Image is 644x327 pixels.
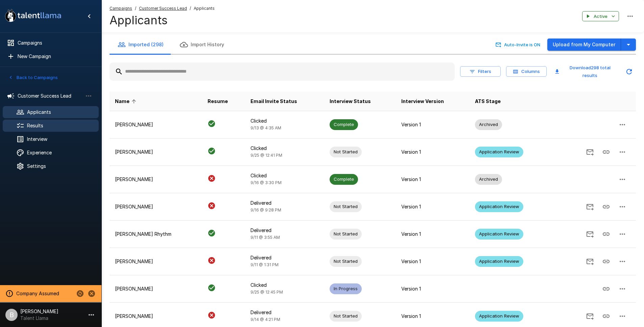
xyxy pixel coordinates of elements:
span: Not Started [330,231,362,237]
svg: Is Not Present [208,311,216,319]
p: [PERSON_NAME] [115,285,197,292]
span: Copy Interview Link [598,285,614,291]
span: 9/16 @ 3:30 PM [251,180,282,185]
p: [PERSON_NAME] Rhythm [115,231,197,237]
span: Application Review [475,149,523,155]
p: Delivered [251,227,319,234]
span: Interview Status [330,97,371,105]
svg: Is Present [208,147,216,155]
p: [PERSON_NAME] [115,313,197,320]
span: Copy Interview Link [598,313,614,319]
span: 9/16 @ 9:28 PM [251,207,281,212]
p: [PERSON_NAME] [115,121,197,128]
span: In Progress [330,285,362,292]
span: Email Invite Status [251,97,297,105]
span: Application Review [475,203,523,210]
p: Version 1 [401,176,464,183]
span: 9/25 @ 12:41 PM [251,153,282,158]
p: Clicked [251,172,319,179]
span: / [190,5,191,12]
span: Applicants [194,5,215,12]
span: Archived [475,121,502,128]
span: Application Review [475,313,523,319]
span: 9/11 @ 3:55 AM [251,235,280,240]
svg: Is Present [208,284,216,292]
span: Name [115,97,138,105]
p: Delivered [251,309,319,316]
span: Resume [208,97,228,105]
span: Not Started [330,149,362,155]
span: ATS Stage [475,97,501,105]
button: Auto-Invite is ON [494,40,542,50]
span: Application Review [475,231,523,237]
p: [PERSON_NAME] [115,176,197,183]
button: Columns [506,66,547,77]
p: Version 1 [401,285,464,292]
p: Version 1 [401,258,464,265]
p: Delivered [251,254,319,261]
span: Not Started [330,258,362,265]
span: Copy Interview Link [598,149,614,154]
span: Archived [475,176,502,182]
button: Filters [460,66,501,77]
p: [PERSON_NAME] [115,258,197,265]
button: Updated Today - 12:32 PM [622,65,636,78]
span: Complete [330,121,358,128]
span: 9/13 @ 4:35 AM [251,125,281,130]
p: Version 1 [401,203,464,210]
span: / [135,5,136,12]
button: Upload from My Computer [547,39,621,51]
svg: Is Not Present [208,202,216,210]
span: Copy Interview Link [598,203,614,209]
span: Not Started [330,313,362,319]
svg: Is Not Present [208,256,216,265]
button: Imported (298) [110,35,172,54]
svg: Is Present [208,120,216,128]
span: Complete [330,176,358,182]
p: Clicked [251,145,319,152]
span: Send Invitation [582,258,598,264]
span: Send Invitation [582,149,598,154]
button: Import History [172,35,232,54]
svg: Is Not Present [208,174,216,182]
p: [PERSON_NAME] [115,149,197,155]
span: 9/11 @ 1:31 PM [251,262,279,267]
button: Download298 total results [552,62,620,81]
span: 9/14 @ 4:21 PM [251,317,280,322]
span: Interview Version [401,97,444,105]
p: Version 1 [401,313,464,320]
p: Delivered [251,200,319,206]
p: Clicked [251,118,319,124]
p: Version 1 [401,231,464,237]
u: Customer Success Lead [139,6,187,11]
span: Application Review [475,258,523,265]
span: Send Invitation [582,313,598,319]
span: Copy Interview Link [598,258,614,264]
h4: Applicants [110,13,215,27]
span: Send Invitation [582,203,598,209]
u: Campaigns [110,6,132,11]
button: Active [582,11,619,22]
span: Not Started [330,203,362,210]
span: 9/25 @ 12:45 PM [251,290,283,295]
p: Version 1 [401,121,464,128]
p: Version 1 [401,149,464,155]
svg: Is Present [208,229,216,237]
p: [PERSON_NAME] [115,203,197,210]
span: Copy Interview Link [598,231,614,236]
span: Send Invitation [582,231,598,236]
p: Clicked [251,282,319,288]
